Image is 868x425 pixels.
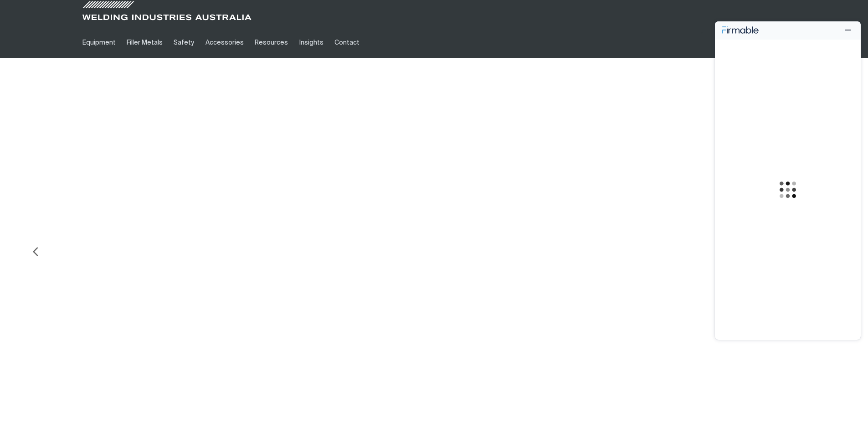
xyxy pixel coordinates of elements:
nav: Main [77,27,613,58]
a: Resources [249,27,293,58]
a: Insights [293,27,329,58]
a: Equipment [77,27,121,58]
a: Safety [168,27,200,58]
a: Filler Metals [121,27,168,58]
a: Contact [329,27,365,58]
input: Product name or item number... [701,32,744,53]
img: PrevArrow [26,243,45,261]
a: Accessories [200,27,249,58]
